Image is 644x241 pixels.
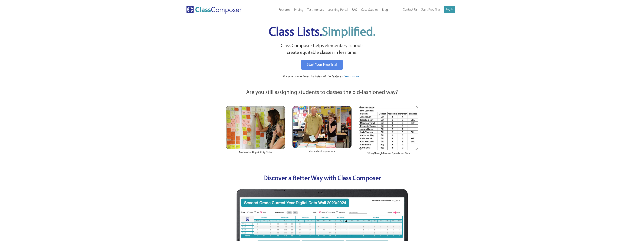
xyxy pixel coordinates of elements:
[269,26,375,39] span: Class Lists.
[444,6,455,13] a: Log In
[350,6,359,14] a: FAQ
[343,75,360,78] span: Learn more.
[225,43,419,56] p: Class Composer helps elementary schools create equitable classes in less time.
[293,106,351,148] img: Blue and Pink Paper Cards
[222,174,422,184] p: Discover a Better Way with Class Composer
[359,150,418,159] div: Sifting Through Rows of Spreadsheet Data
[283,75,343,78] span: For one grade level. Includes all the features.
[419,6,442,14] a: Start Free Trial
[305,6,326,14] a: Testimonials
[322,26,375,39] span: Simplified.
[359,6,380,14] a: Case Studies
[226,149,285,158] div: Teachers Looking at Sticky Notes
[292,6,305,14] a: Pricing
[293,148,351,157] div: Blue and Pink Paper Cards
[359,106,418,150] img: Spreadsheets
[226,106,285,149] img: Teachers Looking at Sticky Notes
[186,6,242,14] img: Class Composer
[307,63,337,67] span: Start Your Free Trial
[390,6,455,14] nav: Header Menu
[380,6,390,14] a: Blog
[343,74,360,79] a: Learn more.
[226,88,418,97] p: Are you still assigning students to classes the old-fashioned way?
[401,6,419,14] a: Contact Us
[277,6,292,14] a: Features
[257,6,390,14] nav: Header Menu
[326,6,350,14] a: Learning Portal
[301,60,343,70] a: Start Your Free Trial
